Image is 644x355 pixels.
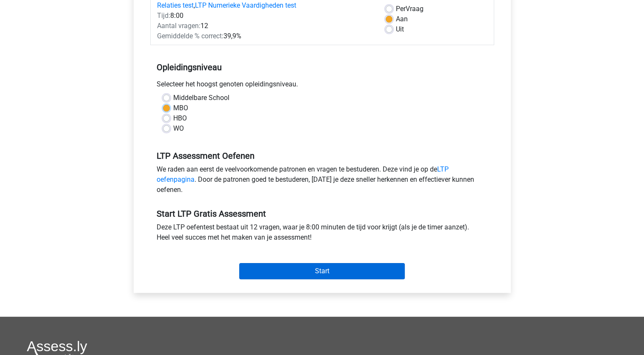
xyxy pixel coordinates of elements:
h5: Opleidingsniveau [157,59,488,76]
label: WO [173,123,184,134]
h5: LTP Assessment Oefenen [157,151,488,161]
input: Start [239,263,405,279]
div: Selecteer het hoogst genoten opleidingsniveau. [150,79,494,93]
label: HBO [173,113,187,123]
label: Vraag [396,4,424,14]
span: Aantal vragen: [157,22,200,30]
span: Per [396,5,406,13]
label: Middelbare School [173,93,229,103]
div: 12 [151,21,379,31]
a: LTP Numerieke Vaardigheden test [195,1,296,9]
span: Tijd: [157,11,170,20]
span: Gemiddelde % correct: [157,32,223,40]
div: Deze LTP oefentest bestaat uit 12 vragen, waar je 8:00 minuten de tijd voor krijgt (als je de tim... [150,222,494,246]
div: 39,9% [151,31,379,41]
div: 8:00 [151,11,379,21]
h5: Start LTP Gratis Assessment [157,209,488,219]
label: Aan [396,14,408,24]
label: MBO [173,103,188,113]
label: Uit [396,24,404,34]
div: We raden aan eerst de veelvoorkomende patronen en vragen te bestuderen. Deze vind je op de . Door... [150,164,494,198]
